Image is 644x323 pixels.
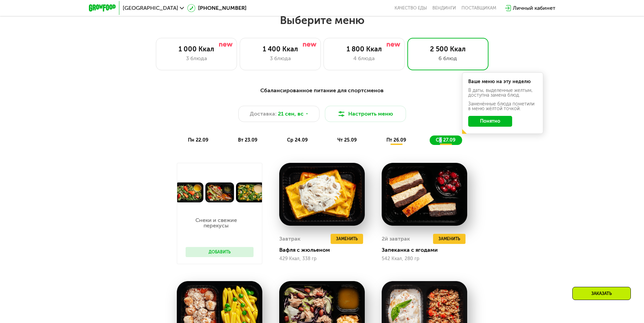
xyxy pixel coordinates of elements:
div: Заменённые блюда пометили в меню жёлтой точкой. [468,102,537,111]
a: [PHONE_NUMBER] [187,4,246,12]
div: 1 400 Ккал [247,45,314,53]
span: Заменить [438,235,460,242]
h2: Выберите меню [22,14,622,27]
span: 21 сен, вс [278,110,304,118]
span: пт 26.09 [386,137,406,143]
div: 2й завтрак [382,234,410,244]
span: [GEOGRAPHIC_DATA] [123,5,178,11]
div: Запеканка с ягодами [382,247,473,253]
div: Сбалансированное питание для спортсменов [122,86,522,95]
div: поставщикам [461,5,496,11]
div: В даты, выделенные желтым, доступна замена блюд. [468,88,537,98]
div: Заказать [572,287,631,300]
p: Снеки и свежие перекусы [186,218,247,228]
div: Вафля с жюльеном [279,247,370,253]
a: Вендинги [432,5,456,11]
div: 542 Ккал, 280 гр [382,256,467,262]
div: 429 Ккал, 338 гр [279,256,365,262]
div: 1 000 Ккал [163,45,230,53]
div: 2 500 Ккал [414,45,481,53]
div: 4 блюда [331,54,398,63]
div: Личный кабинет [513,4,555,12]
button: Добавить [186,247,254,257]
span: пн 22.09 [188,137,208,143]
span: ср 24.09 [287,137,308,143]
button: Настроить меню [325,106,406,122]
div: 6 блюд [414,54,481,63]
div: 3 блюда [163,54,230,63]
div: 1 800 Ккал [331,45,398,53]
div: Ваше меню на эту неделю [468,79,537,84]
span: Доставка: [250,110,277,118]
span: вт 23.09 [238,137,257,143]
button: Заменить [331,234,363,244]
button: Заменить [433,234,466,244]
span: чт 25.09 [337,137,357,143]
span: сб 27.09 [436,137,455,143]
a: Качество еды [395,5,427,11]
div: Завтрак [279,234,301,244]
div: 3 блюда [247,54,314,63]
button: Понятно [468,116,512,127]
span: Заменить [336,235,358,242]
